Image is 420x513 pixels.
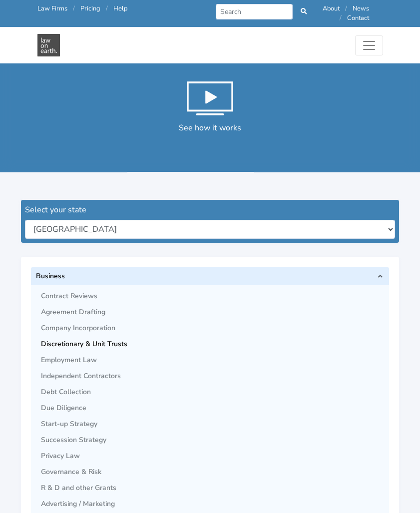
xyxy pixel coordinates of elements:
[41,352,389,368] a: Employment Law
[73,4,75,13] span: /
[41,452,384,460] span: Privacy Law
[41,416,389,432] a: Start-up Strategy
[41,288,389,304] a: Contract Reviews
[41,432,389,448] a: Succession Strategy
[106,4,108,13] span: /
[41,500,384,508] span: Advertising / Marketing
[41,292,384,300] span: Contract Reviews
[347,13,369,22] a: Contact
[31,267,389,285] a: Business
[41,388,384,396] span: Debt Collection
[41,356,384,364] span: Employment Law
[41,480,389,496] a: R & D and other Grants
[41,496,389,512] a: Advertising / Marketing
[37,34,60,56] img: Discretionary & Unit Trusts Documents in
[41,320,389,336] a: Company Incorporation
[41,436,384,444] span: Succession Strategy
[41,372,384,380] span: Independent Contractors
[41,400,389,416] a: Due Diligence
[41,420,384,428] span: Start-up Strategy
[323,4,340,13] a: About
[80,4,100,13] a: Pricing
[41,448,389,464] a: Privacy Law
[179,122,241,133] span: See how it works
[340,13,342,22] span: /
[41,484,384,492] span: R & D and other Grants
[113,4,127,13] a: Help
[41,468,384,476] span: Governance & Risk
[167,63,253,146] button: See how it works
[25,204,395,216] div: Select your state
[345,4,347,13] span: /
[355,35,383,55] button: Toggle navigation
[41,304,389,320] a: Agreement Drafting
[37,4,67,13] a: Law Firms
[41,464,389,480] a: Governance & Risk
[216,4,293,19] input: Search
[41,384,389,400] a: Debt Collection
[41,324,384,332] span: Company Incorporation
[41,308,384,316] span: Agreement Drafting
[353,4,369,13] a: News
[41,340,384,348] span: Discretionary & Unit Trusts
[41,404,384,412] span: Due Diligence
[41,368,389,384] a: Independent Contractors
[41,336,389,352] a: Discretionary & Unit Trusts
[36,272,373,280] span: Business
